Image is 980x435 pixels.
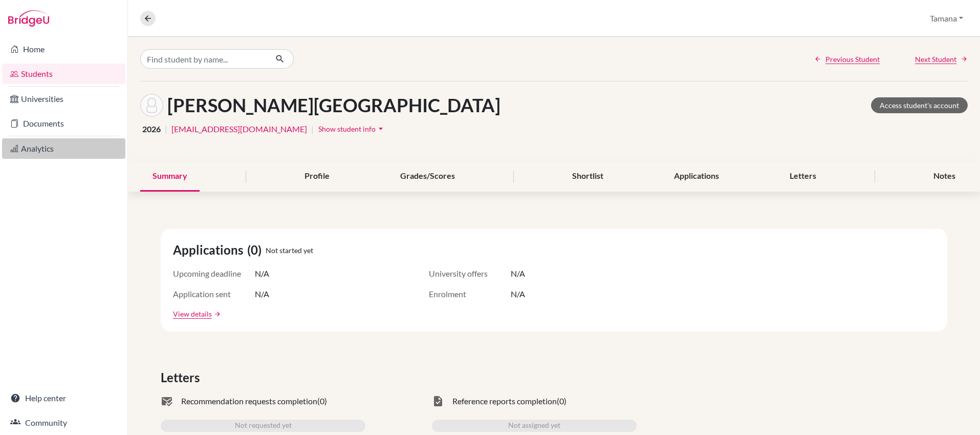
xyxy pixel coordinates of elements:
[212,310,221,318] a: arrow_forward
[173,241,247,259] span: Applications
[777,161,829,192] div: Letters
[925,9,968,28] button: Tamana
[2,64,125,84] a: Students
[8,10,49,27] img: Bridge-U
[311,123,314,135] span: |
[814,54,880,65] a: Previous Student
[508,420,560,432] span: Not assigned yet
[247,241,266,259] span: (0)
[140,49,267,69] input: Find student by name...
[921,161,968,192] div: Notes
[255,267,269,280] span: N/A
[2,113,125,134] a: Documents
[429,267,511,280] span: University offers
[915,54,968,65] a: Next Student
[376,123,386,134] i: arrow_drop_down
[662,161,731,192] div: Applications
[318,125,376,133] span: Show student info
[388,161,467,192] div: Grades/Scores
[161,395,173,407] span: mark_email_read
[161,368,204,387] span: Letters
[557,395,567,407] span: (0)
[2,388,125,408] a: Help center
[825,54,880,65] span: Previous Student
[429,288,511,300] span: Enrolment
[140,161,200,192] div: Summary
[292,161,342,192] div: Profile
[140,94,163,117] img: Suchan Lee's avatar
[173,288,255,300] span: Application sent
[432,395,444,407] span: task
[173,267,255,280] span: Upcoming deadline
[142,123,161,135] span: 2026
[318,121,386,137] button: Show student infoarrow_drop_down
[266,245,313,256] span: Not started yet
[171,123,307,135] a: [EMAIL_ADDRESS][DOMAIN_NAME]
[317,395,327,407] span: (0)
[915,54,956,65] span: Next Student
[2,138,125,159] a: Analytics
[255,288,269,300] span: N/A
[2,412,125,433] a: Community
[165,123,167,135] span: |
[560,161,616,192] div: Shortlist
[2,39,125,59] a: Home
[173,308,212,319] a: View details
[235,420,292,432] span: Not requested yet
[511,288,525,300] span: N/A
[2,89,125,109] a: Universities
[452,395,557,407] span: Reference reports completion
[167,94,500,116] h1: [PERSON_NAME][GEOGRAPHIC_DATA]
[871,97,968,113] a: Access student's account
[511,267,525,280] span: N/A
[181,395,317,407] span: Recommendation requests completion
